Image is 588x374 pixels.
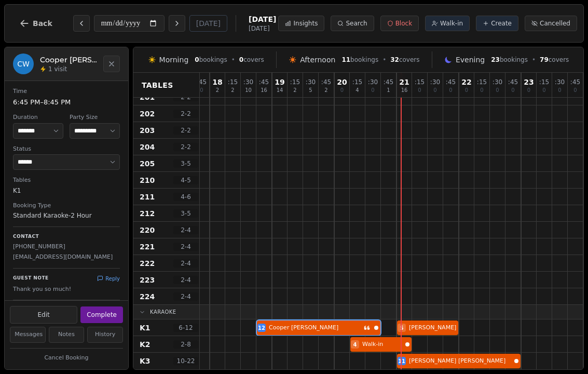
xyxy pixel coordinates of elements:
dt: Status [13,145,120,154]
span: 0 [527,88,530,93]
span: : 45 [508,79,518,85]
button: History [87,327,123,343]
span: 2 [324,88,327,93]
span: 10 [245,88,252,93]
span: : 15 [477,79,487,85]
span: 79 [540,56,549,63]
span: [PERSON_NAME] O Malley [409,324,483,332]
span: 3 - 5 [173,209,198,218]
span: 19 [275,78,284,86]
span: : 45 [384,79,393,85]
p: [PHONE_NUMBER] [13,243,120,251]
dd: 6:45 PM – 8:45 PM [13,97,120,108]
span: 20 [337,78,347,86]
span: [DATE] [249,24,276,33]
span: 203 [140,125,155,136]
span: 211 [140,192,155,202]
span: K1 [140,323,151,333]
span: 204 [140,142,155,152]
span: 2 [216,88,219,93]
span: 4 [353,341,357,349]
svg: Customer message [364,325,370,331]
button: Messages [10,327,46,343]
span: : 30 [430,79,440,85]
span: : 45 [321,79,331,85]
span: 10 - 22 [173,357,198,365]
span: 0 [371,88,374,93]
button: Previous day [73,15,90,32]
span: : 15 [539,79,549,85]
button: Cancel Booking [10,352,123,365]
p: Contact [13,233,120,241]
span: Karaoke [150,308,176,316]
span: 212 [140,208,155,219]
span: Afternoon [300,55,335,65]
button: Reply [97,275,120,283]
span: Insights [293,19,318,28]
span: 23 [524,78,534,86]
dt: Duration [13,113,63,122]
span: 12 [258,324,265,332]
span: covers [390,56,419,64]
span: • [532,56,536,64]
span: 0 [465,88,468,93]
span: 4 - 6 [173,193,198,201]
span: 6 - 12 [173,324,198,332]
span: : 45 [259,79,269,85]
button: Next day [169,15,185,32]
span: 16 [261,88,267,93]
dt: Booking Type [13,202,120,210]
button: [DATE] [189,15,227,32]
dt: Party Size [70,113,120,122]
span: 11 [398,357,405,365]
span: : 30 [493,79,502,85]
span: Walk-in [440,19,463,28]
span: : 30 [243,79,253,85]
span: 2 [231,88,234,93]
span: : 15 [228,79,238,85]
button: Back [11,11,61,36]
button: Insights [278,16,324,31]
span: 0 [573,88,577,93]
span: bookings [195,56,227,64]
span: Cooper [PERSON_NAME] [269,324,362,332]
span: : 45 [197,79,207,85]
span: 0 [511,88,514,93]
span: Create [491,19,512,28]
span: : 15 [415,79,425,85]
span: covers [540,56,569,64]
span: 1 [387,88,390,93]
span: : 30 [555,79,565,85]
span: Block [395,19,412,28]
button: Create [476,16,518,31]
button: Search [331,16,374,31]
button: Complete [80,306,123,323]
span: 2 - 2 [173,126,198,135]
span: 0 [496,88,499,93]
span: : 45 [570,79,580,85]
button: Edit [10,306,77,324]
dd: Standard Karaoke-2 Hour [13,211,120,220]
span: Tables [142,80,173,90]
span: 224 [140,291,155,302]
span: 2 [293,88,296,93]
span: 5 [309,88,312,93]
dt: Tables [13,176,120,185]
span: 3 - 5 [173,159,198,168]
span: : 30 [306,79,316,85]
button: Cancelled [525,16,577,31]
span: 23 [491,56,500,63]
div: CW [13,54,34,74]
h2: Cooper [PERSON_NAME] [40,55,97,65]
span: 2 - 8 [173,340,198,349]
span: [DATE] [249,14,276,24]
span: 0 [449,88,452,93]
span: 2 - 4 [173,259,198,268]
span: 32 [390,56,399,63]
span: 2 - 4 [173,226,198,234]
span: covers [239,56,264,64]
span: 0 [558,88,561,93]
span: : 30 [368,79,378,85]
span: 4 - 5 [173,176,198,184]
span: 0 [195,56,199,63]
